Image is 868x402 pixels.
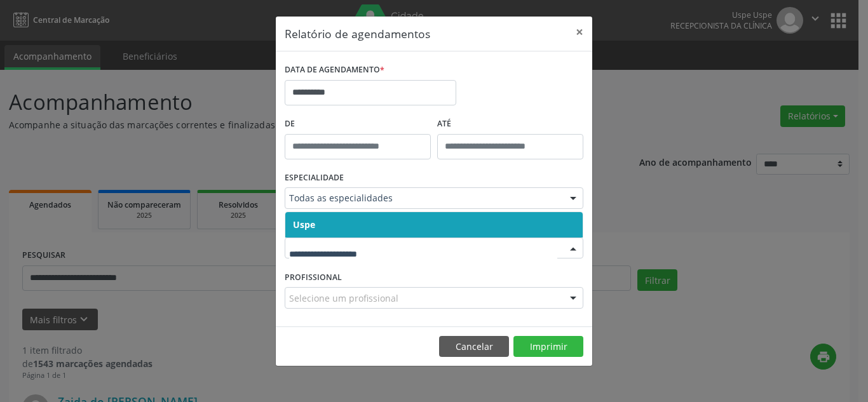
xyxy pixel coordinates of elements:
label: ESPECIALIDADE [285,168,344,188]
label: DATA DE AGENDAMENTO [285,60,384,80]
button: Close [567,17,592,48]
h5: Relatório de agendamentos [285,25,430,42]
label: ATÉ [437,114,583,134]
button: Cancelar [439,336,509,358]
span: Selecione um profissional [289,291,398,305]
label: PROFISSIONAL [285,267,342,287]
label: De [285,114,431,134]
button: Imprimir [513,336,583,358]
span: Uspe [293,218,315,231]
span: Todas as especialidades [289,192,557,204]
